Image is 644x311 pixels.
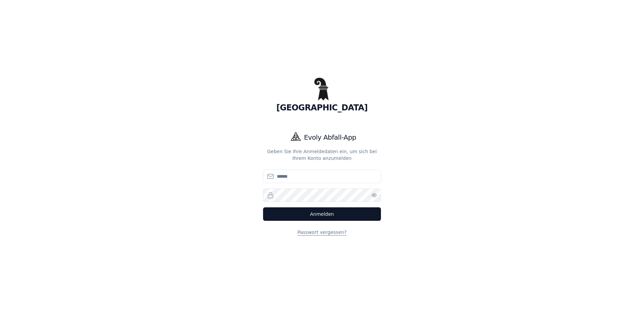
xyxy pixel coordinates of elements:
h1: [GEOGRAPHIC_DATA] [263,102,381,113]
img: Evoly Logo [289,129,305,145]
button: Anmelden [263,207,381,221]
p: Geben Sie Ihre Anmeldedaten ein, um sich bei Ihrem Konto anzumelden [263,148,381,162]
h1: Evoly Abfall-App [305,133,356,142]
img: Basel Logo [306,71,338,104]
a: Passwort vergessen? [298,229,346,235]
